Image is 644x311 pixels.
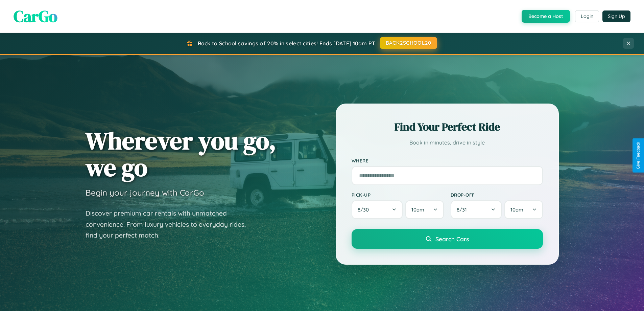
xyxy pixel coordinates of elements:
span: Back to School savings of 20% in select cities! Ends [DATE] 10am PT. [198,40,376,47]
button: Sign Up [602,10,630,22]
h3: Begin your journey with CarGo [86,187,204,198]
span: 8 / 30 [358,206,372,213]
span: Search Cars [435,235,469,243]
label: Where [352,158,543,163]
button: 8/30 [352,200,403,219]
button: 10am [504,200,543,219]
button: Become a Host [522,10,570,23]
span: 10am [411,206,424,213]
span: CarGo [14,5,57,27]
p: Book in minutes, drive in style [352,138,543,148]
button: Search Cars [352,229,543,249]
button: 10am [405,200,444,219]
label: Pick-up [352,192,444,198]
label: Drop-off [451,192,543,198]
p: Discover premium car rentals with unmatched convenience. From luxury vehicles to everyday rides, ... [86,208,255,241]
span: 10am [510,206,523,213]
div: Give Feedback [636,142,641,169]
h1: Wherever you go, we go [86,127,276,181]
span: 8 / 31 [457,206,470,213]
h2: Find Your Perfect Ride [352,119,543,134]
button: 8/31 [451,200,502,219]
button: BACK2SCHOOL20 [380,37,437,49]
button: Login [575,10,599,22]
